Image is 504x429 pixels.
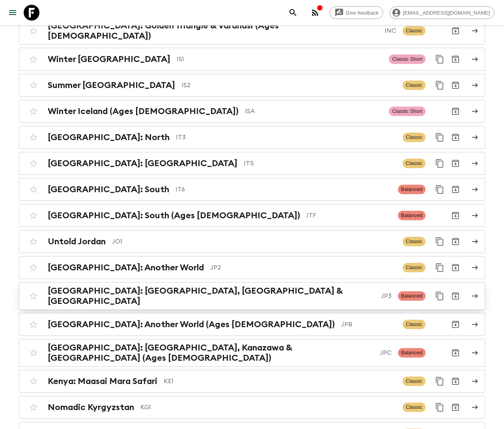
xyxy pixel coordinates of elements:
[398,291,426,301] span: Balanced
[389,54,426,64] span: Classic Short
[48,21,378,41] h2: [GEOGRAPHIC_DATA]: Golden Triangle & Varanasi (Ages [DEMOGRAPHIC_DATA])
[389,107,426,116] span: Classic Short
[5,5,21,21] button: menu
[19,178,485,201] a: [GEOGRAPHIC_DATA]: SouthIT6BalancedDuplicate for 45-59Archive
[48,54,170,64] h2: Winter [GEOGRAPHIC_DATA]
[48,402,134,412] h2: Nomadic Kyrgyzstan
[403,263,426,272] span: Classic
[448,23,463,39] button: Archive
[19,313,485,336] a: [GEOGRAPHIC_DATA]: Another World (Ages [DEMOGRAPHIC_DATA])JPBClassicArchive
[210,263,396,272] p: JP2
[432,155,448,171] button: Duplicate for 45-59
[181,81,396,90] p: IS2
[448,317,463,332] button: Archive
[341,320,396,329] p: JPB
[285,5,301,21] button: search adventures
[448,103,463,119] button: Archive
[448,77,463,93] button: Archive
[448,399,463,415] button: Archive
[48,158,237,169] h2: [GEOGRAPHIC_DATA]: [GEOGRAPHIC_DATA]
[164,377,396,386] p: KE1
[448,234,463,249] button: Archive
[48,184,169,195] h2: [GEOGRAPHIC_DATA]: South
[48,376,157,386] h2: Kenya: Maasai Mara Safari
[432,234,448,249] button: Duplicate for 45-59
[48,286,375,306] h2: [GEOGRAPHIC_DATA]: [GEOGRAPHIC_DATA], [GEOGRAPHIC_DATA] & [GEOGRAPHIC_DATA]
[48,80,175,90] h2: Summer [GEOGRAPHIC_DATA]
[398,348,426,358] span: Balanced
[448,182,463,197] button: Archive
[432,399,448,415] button: Duplicate for 45-59
[48,262,204,273] h2: [GEOGRAPHIC_DATA]: Another World
[244,159,396,168] p: IT5
[342,10,383,16] span: Give feedback
[19,396,485,419] a: Nomadic KyrgyzstanKG1ClassicDuplicate for 45-59Archive
[432,51,448,67] button: Duplicate for 45-59
[448,373,463,389] button: Archive
[19,126,485,149] a: [GEOGRAPHIC_DATA]: NorthIT3ClassicDuplicate for 45-59Archive
[448,208,463,223] button: Archive
[19,282,485,310] a: [GEOGRAPHIC_DATA]: [GEOGRAPHIC_DATA], [GEOGRAPHIC_DATA] & [GEOGRAPHIC_DATA]JP3BalancedDuplicate f...
[432,129,448,145] button: Duplicate for 45-59
[390,6,495,19] div: [EMAIL_ADDRESS][DOMAIN_NAME]
[399,10,494,16] span: [EMAIL_ADDRESS][DOMAIN_NAME]
[403,320,426,329] span: Classic
[19,256,485,279] a: [GEOGRAPHIC_DATA]: Another WorldJP2ClassicDuplicate for 45-59Archive
[398,185,426,194] span: Balanced
[19,370,485,393] a: Kenya: Maasai Mara SafariKE1ClassicDuplicate for 45-59Archive
[175,185,392,194] p: IT6
[48,236,106,247] h2: Untold Jordan
[176,133,396,142] p: IT3
[403,403,426,412] span: Classic
[448,345,463,361] button: Archive
[48,343,373,363] h2: [GEOGRAPHIC_DATA]: [GEOGRAPHIC_DATA], Kanazawa & [GEOGRAPHIC_DATA] (Ages [DEMOGRAPHIC_DATA])
[403,159,426,168] span: Classic
[48,106,239,116] h2: Winter Iceland (Ages [DEMOGRAPHIC_DATA])
[448,51,463,67] button: Archive
[448,288,463,304] button: Archive
[432,373,448,389] button: Duplicate for 45-59
[432,77,448,93] button: Duplicate for 45-59
[448,260,463,275] button: Archive
[403,26,426,36] span: Classic
[48,319,335,330] h2: [GEOGRAPHIC_DATA]: Another World (Ages [DEMOGRAPHIC_DATA])
[403,237,426,246] span: Classic
[432,288,448,304] button: Duplicate for 45-59
[48,210,300,221] h2: [GEOGRAPHIC_DATA]: South (Ages [DEMOGRAPHIC_DATA])
[403,133,426,142] span: Classic
[385,26,396,36] p: INC
[112,237,396,246] p: JO1
[432,182,448,197] button: Duplicate for 45-59
[177,54,383,64] p: IS1
[19,100,485,123] a: Winter Iceland (Ages [DEMOGRAPHIC_DATA])ISAClassic ShortArchive
[19,74,485,97] a: Summer [GEOGRAPHIC_DATA]IS2ClassicDuplicate for 45-59Archive
[19,17,485,45] a: [GEOGRAPHIC_DATA]: Golden Triangle & Varanasi (Ages [DEMOGRAPHIC_DATA])INCClassicArchive
[19,339,485,367] a: [GEOGRAPHIC_DATA]: [GEOGRAPHIC_DATA], Kanazawa & [GEOGRAPHIC_DATA] (Ages [DEMOGRAPHIC_DATA])JPCBa...
[398,211,426,220] span: Balanced
[329,6,383,19] a: Give feedback
[140,403,396,412] p: KG1
[19,204,485,227] a: [GEOGRAPHIC_DATA]: South (Ages [DEMOGRAPHIC_DATA])ITFBalancedArchive
[448,155,463,171] button: Archive
[381,291,392,301] p: JP3
[19,48,485,71] a: Winter [GEOGRAPHIC_DATA]IS1Classic ShortDuplicate for 45-59Archive
[48,132,170,142] h2: [GEOGRAPHIC_DATA]: North
[403,377,426,386] span: Classic
[245,107,383,116] p: ISA
[380,348,392,358] p: JPC
[403,81,426,90] span: Classic
[306,211,392,220] p: ITF
[19,152,485,175] a: [GEOGRAPHIC_DATA]: [GEOGRAPHIC_DATA]IT5ClassicDuplicate for 45-59Archive
[432,260,448,275] button: Duplicate for 45-59
[448,129,463,145] button: Archive
[19,230,485,253] a: Untold JordanJO1ClassicDuplicate for 45-59Archive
